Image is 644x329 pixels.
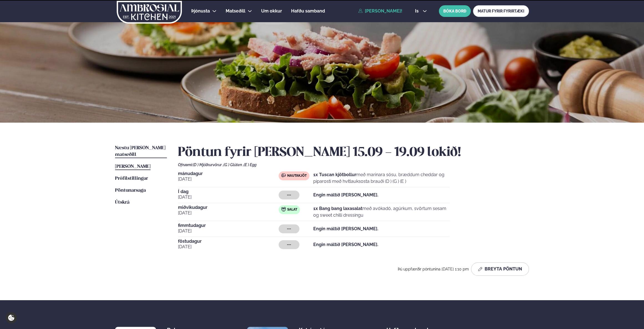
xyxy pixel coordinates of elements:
span: (E ) Egg [244,163,256,167]
span: Um okkur [261,8,282,14]
a: [PERSON_NAME]! [358,9,402,14]
span: [DATE] [178,194,279,201]
img: logo [116,1,182,24]
strong: Engin máltíð [PERSON_NAME]. [313,226,378,231]
img: salad.svg [281,207,286,211]
a: Útskrá [115,199,129,206]
strong: Engin máltíð [PERSON_NAME]. [313,242,378,247]
span: [PERSON_NAME] [115,164,151,169]
a: Cookie settings [6,312,17,323]
span: Pöntunarsaga [115,188,146,193]
span: fimmtudagur [178,223,279,228]
p: með marinara sósu, bræddum cheddar og piparosti með hvítlauksosta brauði (D ) (G ) (E ) [313,171,450,185]
button: is [411,9,431,13]
a: Matseðill [226,8,245,14]
span: [DATE] [178,210,279,216]
span: [DATE] [178,228,279,234]
span: --- [287,227,291,231]
a: Þjónusta [191,8,210,14]
span: [DATE] [178,176,279,183]
span: Salat [287,207,297,212]
strong: 1x Bang bang laxasalat [313,206,362,211]
span: Þjónusta [191,8,210,14]
a: MATUR FYRIR FYRIRTÆKI [473,5,529,17]
span: (D ) Mjólkurvörur , [193,163,223,167]
h2: Pöntun fyrir [PERSON_NAME] 15.09 - 19.09 lokið! [178,145,529,160]
span: Nautakjöt [287,174,307,178]
span: --- [287,242,291,247]
p: með avókadó, agúrkum, svörtum sesam og sweet chilli dressingu [313,205,450,219]
span: Þú uppfærðir pöntunina [DATE] 1:10 pm [398,267,469,271]
a: Um okkur [261,8,282,14]
div: Ofnæmi: [178,163,529,167]
img: beef.svg [281,173,286,178]
a: [PERSON_NAME] [115,163,151,170]
span: Útskrá [115,200,129,205]
a: Prófílstillingar [115,175,148,182]
span: (G ) Glúten , [223,163,244,167]
strong: Engin máltíð [PERSON_NAME]. [313,192,378,198]
span: Næstu [PERSON_NAME] matseðill [115,146,166,157]
span: --- [287,193,291,197]
span: miðvikudagur [178,205,279,210]
span: Hafðu samband [291,8,325,14]
a: Hafðu samband [291,8,325,14]
span: mánudagur [178,171,279,176]
span: föstudagur [178,239,279,244]
button: BÓKA BORÐ [439,5,471,17]
span: Prófílstillingar [115,176,148,181]
strong: 1x Tuscan kjötbollur [313,172,356,177]
a: Næstu [PERSON_NAME] matseðill [115,145,167,158]
span: Í dag [178,189,279,194]
a: Pöntunarsaga [115,187,146,194]
span: is [415,9,420,13]
span: [DATE] [178,244,279,250]
span: Matseðill [226,8,245,14]
button: Breyta Pöntun [471,262,529,276]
